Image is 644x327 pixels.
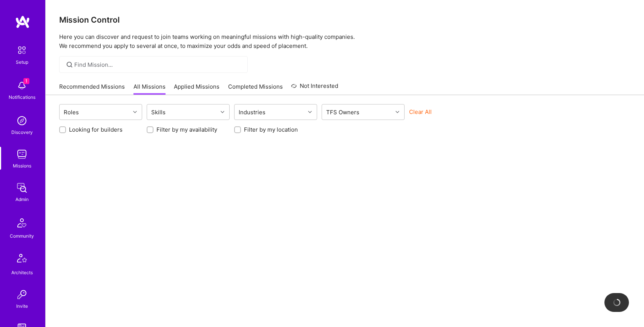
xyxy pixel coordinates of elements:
div: Community [10,232,34,240]
label: Filter by my location [244,126,298,134]
a: Not Interested [291,81,338,95]
i: icon Chevron [396,110,399,114]
img: Invite [14,287,29,302]
div: Discovery [11,128,33,136]
img: logo [15,15,30,29]
img: admin teamwork [14,180,29,195]
a: Applied Missions [174,83,219,95]
img: bell [14,78,29,93]
div: Notifications [9,93,35,101]
div: Invite [16,302,28,310]
img: loading [612,297,622,307]
h3: Mission Control [59,15,630,25]
a: All Missions [133,83,166,95]
div: Industries [237,107,267,118]
i: icon Chevron [221,110,224,114]
label: Looking for builders [69,126,123,134]
i: icon Chevron [133,110,137,114]
input: Find Mission... [74,61,242,69]
label: Filter by my availability [156,126,217,134]
a: Recommended Missions [59,83,125,95]
div: Missions [13,162,31,170]
div: Admin [15,195,29,203]
div: Architects [11,269,33,276]
div: Roles [62,107,81,118]
img: discovery [14,113,29,128]
i: icon SearchGrey [65,60,74,69]
div: TFS Owners [324,107,361,118]
i: icon Chevron [308,110,312,114]
img: Community [13,214,31,232]
span: 1 [23,78,29,84]
a: Completed Missions [228,83,283,95]
div: Skills [149,107,167,118]
p: Here you can discover and request to join teams working on meaningful missions with high-quality ... [59,32,630,51]
img: setup [14,42,30,58]
div: Setup [16,58,28,66]
img: Architects [13,250,31,269]
img: teamwork [14,147,29,162]
button: Clear All [409,108,432,116]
